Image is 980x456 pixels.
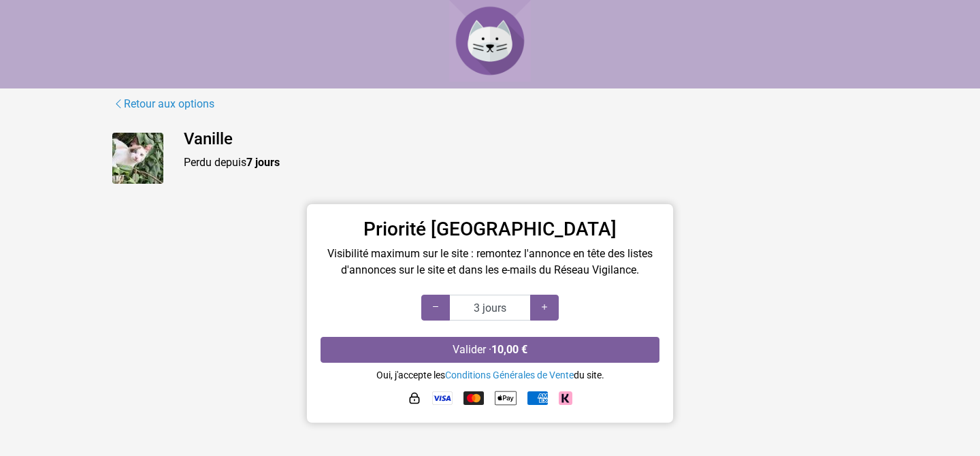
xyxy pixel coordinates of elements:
img: American Express [527,391,548,405]
p: Perdu depuis [184,154,868,171]
strong: 7 jours [246,156,280,169]
a: Conditions Générales de Vente [445,370,574,380]
h4: Vanille [184,129,868,149]
img: Apple Pay [495,387,517,409]
a: Retour aux options [112,95,215,113]
small: Oui, j'accepte les du site. [376,370,604,380]
img: Mastercard [463,391,484,405]
img: HTTPS : paiement sécurisé [408,391,421,405]
h3: Priorité [GEOGRAPHIC_DATA] [321,218,659,241]
strong: 10,00 € [491,343,527,356]
img: Klarna [559,391,572,405]
p: Visibilité maximum sur le site : remontez l'annonce en tête des listes d'annonces sur le site et ... [321,246,659,278]
img: Visa [432,391,453,405]
button: Valider ·10,00 € [321,337,659,363]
